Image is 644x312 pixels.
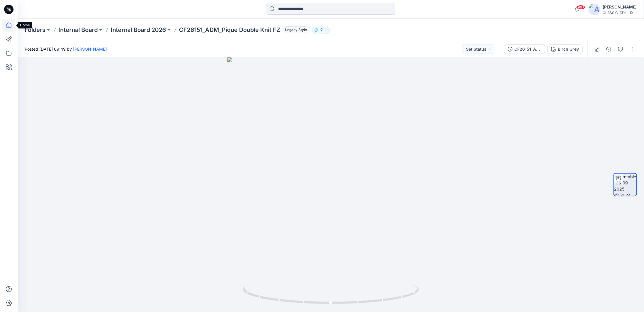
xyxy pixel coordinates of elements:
span: Legacy Style [283,26,310,33]
button: CF26151_ADM_Pique Double Knit FZ [504,44,545,54]
div: CLASSIC_ATHLUX [603,11,637,15]
span: 99+ [577,5,585,10]
p: 17 [319,27,323,33]
a: Internal Board [58,26,98,34]
button: Legacy Style [280,26,310,34]
a: [PERSON_NAME] [73,47,107,52]
img: turntable-25-09-2025-15:50:24 [614,174,636,196]
p: CF26151_ADM_Pique Double Knit FZ [179,26,280,34]
a: Internal Board 2026 [111,26,166,34]
div: Birch Grey [558,46,579,52]
span: Posted [DATE] 09:49 by [25,46,107,52]
img: avatar [589,4,600,15]
div: [PERSON_NAME] [603,4,637,11]
div: CF26151_ADM_Pique Double Knit FZ [514,46,541,52]
button: Details [604,44,613,54]
button: Birch Grey [547,44,583,54]
button: 17 [312,26,330,34]
a: Folders [25,26,45,34]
